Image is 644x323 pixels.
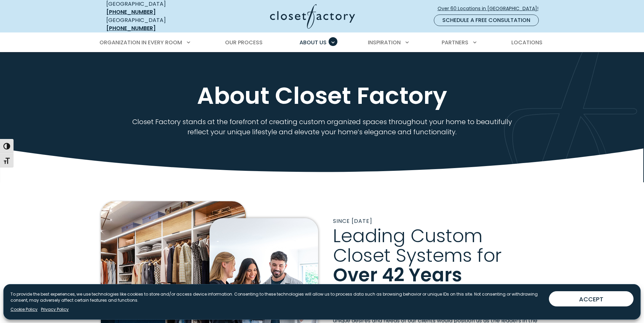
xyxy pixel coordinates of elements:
[333,262,462,288] span: Over 42 Years
[368,39,401,46] span: Inspiration
[333,217,543,225] p: Since [DATE]
[106,8,156,16] a: [PHONE_NUMBER]
[333,223,483,249] span: Leading Custom
[437,3,544,15] a: Over 60 Locations in [GEOGRAPHIC_DATA]!
[10,306,38,313] a: Cookie Policy
[41,306,69,313] a: Privacy Policy
[225,39,263,46] span: Our Process
[10,291,543,303] p: To provide the best experiences, we use technologies like cookies to store and/or access device i...
[95,33,550,52] nav: Primary Menu
[99,39,182,46] span: Organization in Every Room
[438,5,544,12] span: Over 60 Locations in [GEOGRAPHIC_DATA]!
[333,243,502,268] span: Closet Systems for
[511,39,542,46] span: Locations
[106,24,156,32] a: [PHONE_NUMBER]
[434,15,539,26] a: Schedule a Free Consultation
[270,4,355,29] img: Closet Factory Logo
[442,39,468,46] span: Partners
[123,117,521,137] p: Closet Factory stands at the forefront of creating custom organized spaces throughout your home t...
[299,39,327,46] span: About Us
[105,83,539,109] h1: About Closet Factory
[106,16,204,32] div: [GEOGRAPHIC_DATA]
[549,291,634,306] button: ACCEPT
